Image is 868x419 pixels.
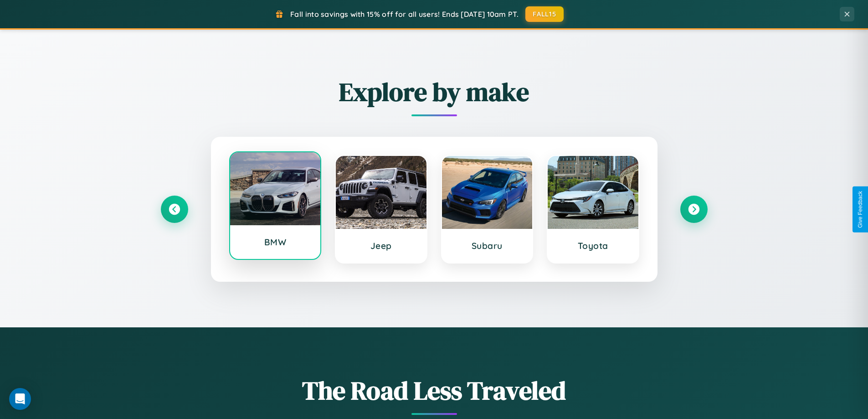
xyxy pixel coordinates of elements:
[451,240,524,251] h3: Subaru
[345,240,417,251] h3: Jeep
[557,240,629,251] h3: Toyota
[857,191,863,228] div: Give Feedback
[161,373,708,408] h1: The Road Less Traveled
[290,10,519,19] span: Fall into savings with 15% off for all users! Ends [DATE] 10am PT.
[161,74,708,109] h2: Explore by make
[9,388,31,410] div: Open Intercom Messenger
[525,6,564,22] button: FALL15
[239,237,312,248] h3: BMW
